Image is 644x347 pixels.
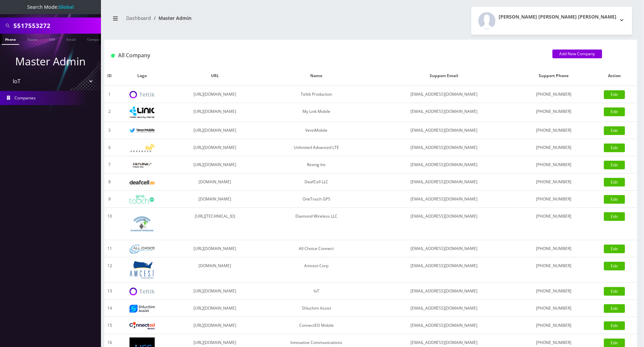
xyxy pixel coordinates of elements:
a: Edit [604,195,625,204]
td: [PHONE_NUMBER] [516,283,592,300]
td: [DOMAIN_NAME] [169,173,261,191]
td: [PHONE_NUMBER] [516,317,592,334]
td: [URL][DOMAIN_NAME] [169,300,261,317]
img: Amcest Corp [130,261,155,279]
td: [PHONE_NUMBER] [516,191,592,208]
h2: [PERSON_NAME] [PERSON_NAME] [PERSON_NAME] [499,14,617,20]
td: [URL][DOMAIN_NAME] [169,317,261,334]
img: Diamond Wireless LLC [130,211,155,236]
a: Edit [604,144,625,152]
img: VennMobile [130,128,155,133]
td: 13 [104,283,115,300]
td: [PHONE_NUMBER] [516,173,592,191]
span: Companies [15,95,36,101]
img: All Choice Connect [130,245,155,254]
a: Edit [604,212,625,221]
td: ConnectED Mobile [261,317,372,334]
td: Teltik Production [261,86,372,103]
td: VennMobile [261,122,372,139]
th: URL [169,66,261,86]
td: [PHONE_NUMBER] [516,156,592,173]
td: My Link Mobile [261,103,372,122]
td: [URL][DOMAIN_NAME] [169,283,261,300]
a: Dashboard [126,15,151,21]
td: [URL][DOMAIN_NAME] [169,156,261,173]
a: Edit [604,178,625,187]
td: 2 [104,103,115,122]
a: Company [84,34,106,44]
th: Support Phone [516,66,592,86]
td: 1 [104,86,115,103]
td: [EMAIL_ADDRESS][DOMAIN_NAME] [372,156,516,173]
a: SIM [45,34,58,44]
td: [DOMAIN_NAME] [169,191,261,208]
td: 11 [104,240,115,257]
a: Email [63,34,79,44]
td: [PHONE_NUMBER] [516,300,592,317]
a: Edit [604,107,625,116]
td: 10 [104,208,115,240]
td: Rexing Inc [261,156,372,173]
li: Master Admin [151,14,191,22]
td: 15 [104,317,115,334]
td: Unlimited Advanced LTE [261,139,372,156]
img: OneTouch GPS [130,195,155,204]
td: [EMAIL_ADDRESS][DOMAIN_NAME] [372,191,516,208]
img: DeafCell LLC [130,180,155,185]
img: Unlimited Advanced LTE [130,144,155,152]
td: [EMAIL_ADDRESS][DOMAIN_NAME] [372,86,516,103]
td: [DOMAIN_NAME] [169,257,261,283]
td: [PHONE_NUMBER] [516,208,592,240]
td: 14 [104,300,115,317]
a: Name [24,34,41,44]
th: Name [261,66,372,86]
td: [EMAIL_ADDRESS][DOMAIN_NAME] [372,122,516,139]
td: [EMAIL_ADDRESS][DOMAIN_NAME] [372,139,516,156]
th: ID [104,66,115,86]
td: All Choice Connect [261,240,372,257]
img: IoT [130,288,155,295]
td: [EMAIL_ADDRESS][DOMAIN_NAME] [372,240,516,257]
input: Search All Companies [13,19,99,32]
img: My Link Mobile [130,106,155,118]
td: [EMAIL_ADDRESS][DOMAIN_NAME] [372,257,516,283]
td: [URL][TECHNICAL_ID] [169,208,261,240]
td: 3 [104,122,115,139]
td: 7 [104,156,115,173]
a: Edit [604,262,625,271]
a: Edit [604,90,625,99]
a: Add New Company [552,50,602,58]
td: [PHONE_NUMBER] [516,240,592,257]
a: Edit [604,321,625,330]
td: [PHONE_NUMBER] [516,257,592,283]
th: Logo [115,66,169,86]
th: Support Email [372,66,516,86]
img: Shluchim Assist [130,305,155,313]
td: [URL][DOMAIN_NAME] [169,122,261,139]
td: OneTouch GPS [261,191,372,208]
td: [EMAIL_ADDRESS][DOMAIN_NAME] [372,173,516,191]
td: [EMAIL_ADDRESS][DOMAIN_NAME] [372,300,516,317]
span: Search Mode: [27,4,74,10]
td: Amcest Corp [261,257,372,283]
a: Phone [2,34,19,45]
td: [EMAIL_ADDRESS][DOMAIN_NAME] [372,283,516,300]
td: [URL][DOMAIN_NAME] [169,103,261,122]
a: Edit [604,287,625,296]
td: [PHONE_NUMBER] [516,139,592,156]
strong: Global [59,4,74,10]
td: [EMAIL_ADDRESS][DOMAIN_NAME] [372,103,516,122]
a: Edit [604,161,625,169]
td: [PHONE_NUMBER] [516,86,592,103]
td: [URL][DOMAIN_NAME] [169,139,261,156]
td: 9 [104,191,115,208]
td: [EMAIL_ADDRESS][DOMAIN_NAME] [372,208,516,240]
td: [PHONE_NUMBER] [516,103,592,122]
a: Edit [604,245,625,253]
td: 8 [104,173,115,191]
th: Action [592,66,637,86]
img: All Company [111,54,115,58]
td: 6 [104,139,115,156]
td: [EMAIL_ADDRESS][DOMAIN_NAME] [372,317,516,334]
td: 12 [104,257,115,283]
